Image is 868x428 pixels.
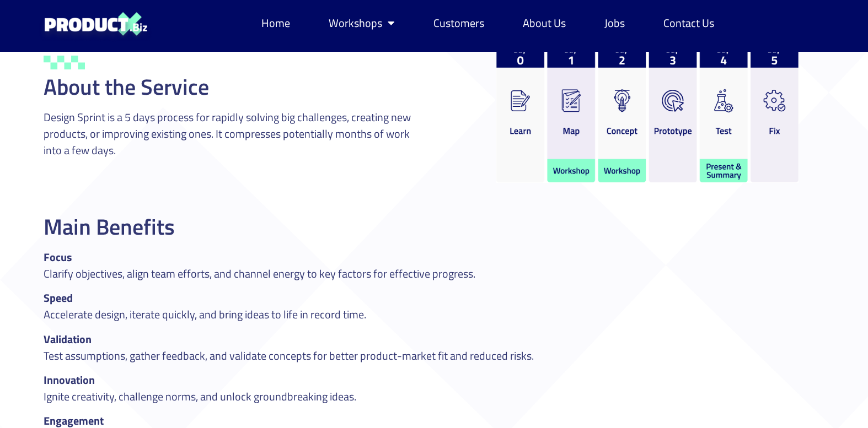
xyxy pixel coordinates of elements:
strong: Focus [44,248,72,266]
p: Test assumptions, gather feedback, and validate concepts for better product-market fit and reduce... [44,331,799,364]
p: Accelerate design, iterate quickly, and bring ideas to life in record time. [44,290,799,323]
h2: About the Service [44,76,421,98]
p: Design Sprint is a 5 days process for rapidly solving big challenges, creating new products, or i... [44,109,421,159]
p: Ignite creativity, challenge norms, and unlock groundbreaking ideas. [44,372,799,405]
p: Clarify objectives, align team efforts, and channel energy to key factors for effective progress. [44,249,799,282]
h2: Main Benefits [44,216,799,238]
